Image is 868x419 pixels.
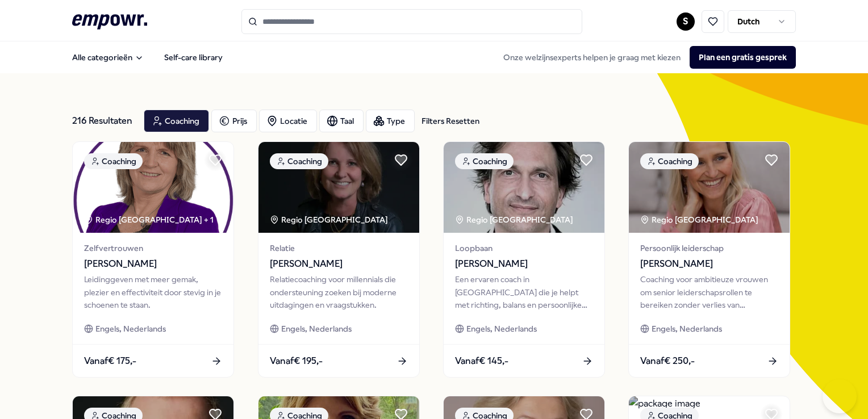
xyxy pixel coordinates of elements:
button: Alle categorieën [63,46,153,69]
span: Engels, Nederlands [652,322,722,335]
button: Coaching [144,110,209,132]
button: Taal [319,110,364,132]
div: Regio [GEOGRAPHIC_DATA] [270,213,390,226]
a: package imageCoachingRegio [GEOGRAPHIC_DATA] Persoonlijk leiderschap[PERSON_NAME]Coaching voor am... [628,141,790,378]
a: package imageCoachingRegio [GEOGRAPHIC_DATA] Loopbaan[PERSON_NAME]Een ervaren coach in [GEOGRAPHI... [443,141,605,378]
a: Self-care library [155,46,232,69]
button: S [677,12,695,31]
img: package image [73,142,233,233]
div: Regio [GEOGRAPHIC_DATA] [640,213,760,226]
div: 216 Resultaten [72,110,135,132]
nav: Main [63,46,232,69]
span: Vanaf € 175,- [84,354,136,368]
div: Leidinggeven met meer gemak, plezier en effectiviteit door stevig in je schoenen te staan. [84,273,222,311]
span: [PERSON_NAME] [640,257,778,271]
div: Relatiecoaching voor millennials die ondersteuning zoeken bij moderne uitdagingen en vraagstukken. [270,273,408,311]
div: Filters Resetten [422,115,479,127]
div: Coaching [84,153,143,169]
span: [PERSON_NAME] [455,257,593,271]
span: Vanaf € 195,- [270,354,323,368]
span: Relatie [270,242,408,254]
div: Coaching [455,153,514,169]
span: Engels, Nederlands [466,322,537,335]
span: Vanaf € 250,- [640,354,695,368]
span: Zelfvertrouwen [84,242,222,254]
span: Vanaf € 145,- [455,354,508,368]
button: Prijs [211,110,257,132]
a: package imageCoachingRegio [GEOGRAPHIC_DATA] Relatie[PERSON_NAME]Relatiecoaching voor millennials... [258,141,420,378]
button: Plan een gratis gesprek [690,46,796,69]
img: package image [258,142,419,233]
img: package image [444,142,604,233]
span: [PERSON_NAME] [84,257,222,271]
a: package imageCoachingRegio [GEOGRAPHIC_DATA] + 1Zelfvertrouwen[PERSON_NAME]Leidinggeven met meer ... [72,141,234,378]
div: Een ervaren coach in [GEOGRAPHIC_DATA] die je helpt met richting, balans en persoonlijke groei. T... [455,273,593,311]
img: package image [629,142,790,233]
span: Persoonlijk leiderschap [640,242,778,254]
span: Engels, Nederlands [95,322,166,335]
span: Engels, Nederlands [281,322,352,335]
button: Type [366,110,415,132]
div: Onze welzijnsexperts helpen je graag met kiezen [494,46,796,69]
button: Locatie [259,110,317,132]
div: Coaching voor ambitieuze vrouwen om senior leiderschapsrollen te bereiken zonder verlies van vrou... [640,273,778,311]
div: Regio [GEOGRAPHIC_DATA] + 1 [84,213,214,226]
span: Loopbaan [455,242,593,254]
span: [PERSON_NAME] [270,257,408,271]
div: Regio [GEOGRAPHIC_DATA] [455,213,575,226]
div: Coaching [640,153,699,169]
iframe: Help Scout Beacon - Open [823,379,857,413]
input: Search for products, categories or subcategories [241,9,582,34]
div: Coaching [270,153,328,169]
